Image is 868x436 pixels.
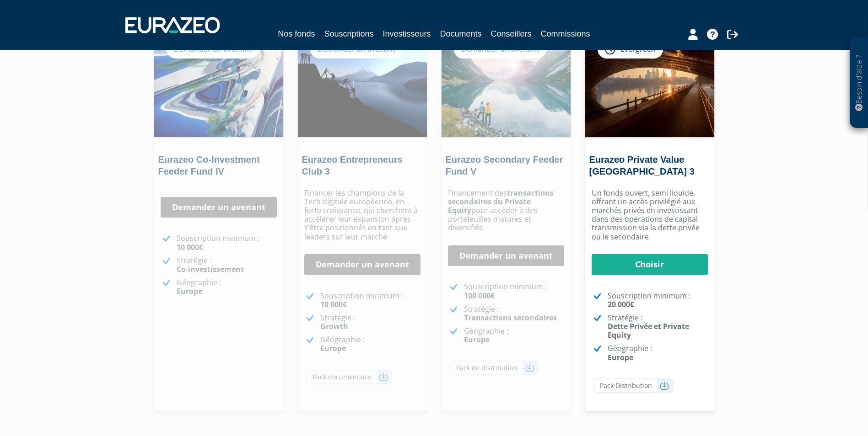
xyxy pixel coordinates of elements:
[306,370,393,384] a: Pack documentaire
[448,188,554,215] strong: transactions secondaires du Private Equity
[464,313,557,323] strong: Transactions secondaires
[177,234,277,251] p: Souscription minimum :
[302,154,403,176] a: Eurazeo Entrepreneurs Club 3
[320,321,348,331] strong: Growth
[464,335,490,345] strong: Europe
[464,327,564,344] p: Géographie :
[177,286,202,296] strong: Europe
[320,335,421,353] p: Géographie :
[491,27,532,40] a: Conseillers
[446,154,563,176] a: Eurazeo Secondary Feeder Fund V
[608,352,633,362] strong: Europe
[324,27,373,40] a: Souscriptions
[154,30,283,137] img: Eurazeo Co-Investment Feeder Fund IV
[177,256,277,274] p: Stratégie :
[298,30,427,137] img: Eurazeo Entrepreneurs Club 3
[320,299,347,309] strong: 10 000€
[854,42,864,124] p: Besoin d'aide ?
[585,30,714,137] img: Eurazeo Private Value Europe 3
[278,27,315,42] a: Nos fonds
[158,154,260,176] a: Eurazeo Co-Investment Feeder Fund IV
[464,305,564,322] p: Stratégie :
[304,189,421,241] p: Financer les champions de la Tech digitale européenne, en forte croissance, qui cherchent à accél...
[177,278,277,296] p: Géographie :
[320,292,421,309] p: Souscription minimum :
[464,291,495,301] strong: 100 000€
[593,378,674,393] a: Pack Distribution
[125,17,220,33] img: 1732889491-logotype_eurazeo_blanc_rvb.png
[304,254,421,275] a: Demander un avenant
[592,254,708,275] a: Choisir
[320,343,346,353] strong: Europe
[450,361,539,375] a: Pack de distribution
[442,30,571,137] img: Eurazeo Secondary Feeder Fund V
[383,27,431,40] a: Investisseurs
[592,189,708,241] p: Un fonds ouvert, semi liquide, offrant un accès privilégié aux marchés privés en investissant dan...
[608,344,708,362] p: Géographie :
[177,264,244,274] strong: Co-investissement
[541,27,590,40] a: Commissions
[589,154,695,176] a: Eurazeo Private Value [GEOGRAPHIC_DATA] 3
[448,245,564,266] a: Demander un avenant
[177,242,203,252] strong: 10 000€
[608,321,689,340] strong: Dette Privée et Private Equity
[320,314,421,331] p: Stratégie :
[448,189,564,233] p: Financement des pour accéder à des portefeuilles matures et diversifiés.
[161,197,277,218] a: Demander un avenant
[608,314,708,340] p: Stratégie :
[608,299,634,309] strong: 20 000€
[440,27,482,40] a: Documents
[464,282,564,300] p: Souscription minimum :
[608,292,708,309] p: Souscription minimum :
